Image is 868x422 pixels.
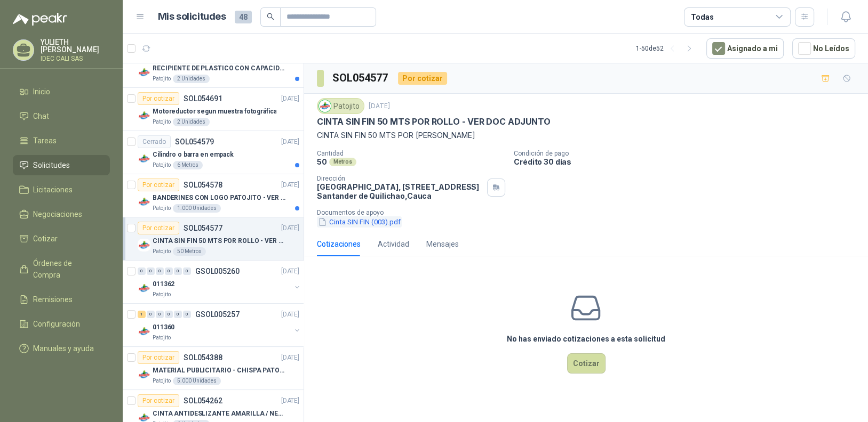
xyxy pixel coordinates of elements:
[281,353,299,363] p: [DATE]
[173,118,210,126] div: 2 Unidades
[174,311,182,318] div: 0
[235,11,252,23] span: 48
[173,377,221,385] div: 5.000 Unidades
[175,138,214,145] p: SOL054579
[153,290,171,299] p: Patojito
[153,377,171,385] p: Patojito
[507,333,665,345] h3: No has enviado cotizaciones a esta solicitud
[138,368,150,381] img: Company Logo
[792,38,855,59] button: No Leídos
[636,40,698,57] div: 1 - 50 de 52
[317,150,505,157] p: Cantidad
[153,150,234,160] p: Cilindro o barra en empack
[13,204,110,224] a: Negociaciones
[369,101,390,111] p: [DATE]
[184,224,222,232] p: SOL054577
[123,131,304,174] a: CerradoSOL054579[DATE] Company LogoCilindro o barra en empackPatojito6 Metros
[184,397,222,404] p: SOL054262
[138,178,179,191] div: Por cotizar
[138,109,150,122] img: Company Logo
[138,282,150,295] img: Company Logo
[165,311,173,318] div: 0
[123,45,304,88] a: Por cotizarSOL054695[DATE] Company LogoRECIPIENTE DE PLASTICO CON CAPACIDAD DE 1.8 LT PARA LA EXT...
[156,267,164,275] div: 0
[281,310,299,320] p: [DATE]
[426,238,459,250] div: Mensajes
[33,208,82,220] span: Negociaciones
[281,94,299,104] p: [DATE]
[153,247,171,256] p: Patojito
[33,159,70,171] span: Solicitudes
[138,311,146,318] div: 1
[173,75,210,83] div: 2 Unidades
[153,409,285,419] p: CINTA ANTIDESLIZANTE AMARILLA / NEGRA
[138,239,150,251] img: Company Logo
[183,267,191,275] div: 0
[33,110,49,122] span: Chat
[173,204,221,213] div: 1.000 Unidades
[153,107,276,117] p: Motoreductor segun muestra fotográfica
[153,63,285,74] p: RECIPIENTE DE PLASTICO CON CAPACIDAD DE 1.8 LT PARA LA EXTRACCIÓN MANUAL DE LIQUIDOS
[174,267,182,275] div: 0
[317,129,855,141] p: CINTA SIN FIN 50 MTS POR [PERSON_NAME]
[138,196,150,208] img: Company Logo
[567,353,606,374] button: Cotizar
[184,95,222,102] p: SOL054691
[138,308,301,342] a: 1 0 0 0 0 0 GSOL005257[DATE] Company Logo011360Patojito
[138,92,179,105] div: Por cotizar
[514,150,864,157] p: Condición de pago
[13,155,110,175] a: Solicitudes
[33,184,73,196] span: Licitaciones
[153,161,171,169] p: Patojito
[138,351,179,364] div: Por cotizar
[317,98,364,114] div: Patojito
[13,131,110,151] a: Tareas
[153,193,285,203] p: BANDERINES CON LOGO PATOJITO - VER DOC ADJUNTO
[183,311,191,318] div: 0
[138,152,150,165] img: Company Logo
[195,267,240,275] p: GSOL005260
[173,247,206,256] div: 50 Metros
[123,217,304,261] a: Por cotizarSOL054577[DATE] Company LogoCINTA SIN FIN 50 MTS POR ROLLO - VER DOC ADJUNTOPatojito50...
[33,318,80,330] span: Configuración
[153,334,171,342] p: Patojito
[317,238,361,250] div: Cotizaciones
[138,265,301,299] a: 0 0 0 0 0 0 GSOL005260[DATE] Company Logo011362Patojito
[173,161,203,169] div: 6 Metros
[281,180,299,190] p: [DATE]
[33,233,58,245] span: Cotizar
[158,9,226,25] h1: Mis solicitudes
[153,75,171,83] p: Patojito
[165,267,173,275] div: 0
[195,311,240,318] p: GSOL005257
[13,314,110,334] a: Configuración
[13,180,110,200] a: Licitaciones
[281,223,299,233] p: [DATE]
[317,216,402,228] button: Cinta SIN FIN (003).pdf
[153,204,171,213] p: Patojito
[329,158,356,166] div: Metros
[184,354,222,361] p: SOL054388
[13,82,110,102] a: Inicio
[317,175,483,182] p: Dirección
[13,253,110,285] a: Órdenes de Compra
[33,294,73,305] span: Remisiones
[33,135,57,147] span: Tareas
[378,238,409,250] div: Actividad
[13,229,110,249] a: Cotizar
[317,116,550,127] p: CINTA SIN FIN 50 MTS POR ROLLO - VER DOC ADJUNTO
[317,209,864,216] p: Documentos de apoyo
[267,13,274,20] span: search
[41,38,110,53] p: YULIETH [PERSON_NAME]
[153,322,174,332] p: 011360
[13,13,67,26] img: Logo peakr
[691,11,713,23] div: Todas
[153,366,285,376] p: MATERIAL PUBLICITARIO - CHISPA PATOJITO VER ADJUNTO
[332,70,389,86] h3: SOL054577
[317,157,327,166] p: 50
[33,86,50,98] span: Inicio
[41,55,110,62] p: IDEC CALI SAS
[281,266,299,277] p: [DATE]
[138,394,179,407] div: Por cotizar
[33,343,94,354] span: Manuales y ayuda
